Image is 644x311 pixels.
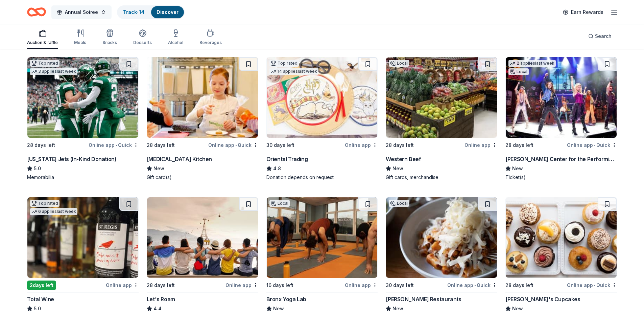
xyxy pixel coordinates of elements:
div: Meals [74,40,86,45]
img: Image for Total Wine [27,197,138,278]
button: Snacks [102,26,117,49]
div: Local [389,60,409,67]
img: Image for Let's Roam [147,197,258,278]
div: [PERSON_NAME]'s Cupcakes [505,295,580,303]
div: Online app [106,281,139,289]
div: 28 days left [147,281,175,289]
div: 2 days left [27,281,56,290]
div: [MEDICAL_DATA] Kitchen [147,155,212,163]
a: Earn Rewards [559,6,607,18]
div: 30 days left [266,141,294,149]
div: Online app [225,281,258,289]
img: Image for Oriental Trading [267,57,378,138]
div: [PERSON_NAME] Restaurants [386,295,461,303]
a: Image for Taste Buds Kitchen28 days leftOnline app•Quick[MEDICAL_DATA] KitchenNewGift card(s) [147,57,258,181]
img: Image for Taste Buds Kitchen [147,57,258,138]
div: Bronx Yoga Lab [266,295,306,303]
div: 14 applies last week [269,68,318,75]
div: Total Wine [27,295,54,303]
div: 16 days left [266,281,293,289]
div: Western Beef [386,155,421,163]
div: Donation depends on request [266,174,378,181]
div: Alcohol [168,40,183,45]
span: Search [595,32,612,40]
div: Online app Quick [89,141,139,149]
div: Top rated [30,200,59,207]
div: Desserts [133,40,152,45]
span: Annual Soiree [65,8,98,16]
span: 4.8 [273,164,281,173]
button: Desserts [133,26,152,49]
span: New [512,164,523,173]
div: Gift cards, merchandise [386,174,497,181]
div: Online app Quick [567,141,617,149]
div: Gift card(s) [147,174,258,181]
span: New [392,164,403,173]
img: Image for Molly's Cupcakes [506,197,617,278]
div: Local [508,68,529,75]
div: Local [269,200,290,207]
div: 28 days left [147,141,175,149]
a: Track· 14 [123,9,144,15]
span: • [594,283,595,288]
div: Online app Quick [447,281,497,289]
a: Discover [157,9,178,15]
div: Top rated [30,60,59,67]
div: 28 days left [27,141,55,149]
div: 28 days left [505,141,533,149]
button: Beverages [199,26,222,49]
div: [US_STATE] Jets (In-Kind Donation) [27,155,116,163]
a: Image for Tilles Center for the Performing Arts2 applieslast weekLocal28 days leftOnline app•Quic... [505,57,617,181]
button: Meals [74,26,86,49]
button: Alcohol [168,26,183,49]
span: • [235,142,237,148]
img: Image for Bronx Yoga Lab [267,197,378,278]
a: Image for New York Jets (In-Kind Donation)Top rated3 applieslast week28 days leftOnline app•Quick... [27,57,139,181]
span: • [474,283,476,288]
img: Image for Ethan Stowell Restaurants [386,197,497,278]
div: Online app [345,281,378,289]
a: Image for Oriental TradingTop rated14 applieslast week30 days leftOnline appOriental Trading4.8Do... [266,57,378,181]
div: 3 applies last week [30,68,77,75]
a: Home [27,4,46,20]
button: Search [583,29,617,43]
div: Let's Roam [147,295,175,303]
div: Memorabilia [27,174,139,181]
button: Auction & raffle [27,26,58,49]
div: Online app [345,141,378,149]
div: 28 days left [505,281,533,289]
div: Auction & raffle [27,40,58,45]
div: Online app Quick [567,281,617,289]
button: Track· 14Discover [117,5,185,19]
div: Online app [464,141,497,149]
span: • [116,142,117,148]
a: Image for Western BeefLocal28 days leftOnline appWestern BeefNewGift cards, merchandise [386,57,497,181]
img: Image for Western Beef [386,57,497,138]
div: Top rated [269,60,299,67]
div: 30 days left [386,281,414,289]
span: 5.0 [34,164,41,173]
img: Image for New York Jets (In-Kind Donation) [27,57,138,138]
div: Online app Quick [208,141,258,149]
span: New [153,164,164,173]
img: Image for Tilles Center for the Performing Arts [506,57,617,138]
div: Snacks [102,40,117,45]
div: Local [389,200,409,207]
div: [PERSON_NAME] Center for the Performing Arts [505,155,617,163]
div: 6 applies last week [30,208,77,215]
div: Ticket(s) [505,174,617,181]
span: • [594,142,595,148]
div: 2 applies last week [508,60,556,67]
button: Annual Soiree [51,5,112,19]
div: 28 days left [386,141,414,149]
div: Beverages [199,40,222,45]
div: Oriental Trading [266,155,308,163]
